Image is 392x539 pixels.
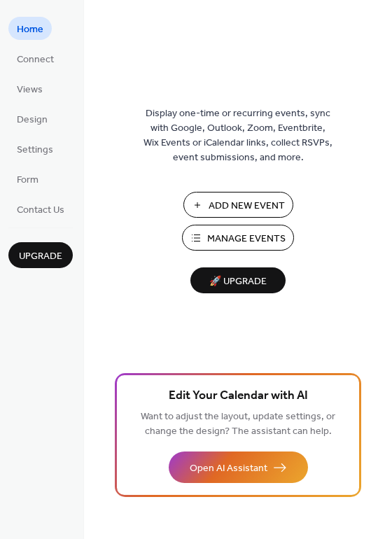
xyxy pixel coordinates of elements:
[19,249,62,264] span: Upgrade
[17,203,64,218] span: Contact Us
[190,267,286,293] button: 🚀 Upgrade
[143,106,332,165] span: Display one-time or recurring events, sync with Google, Outlook, Zoom, Eventbrite, Wix Events or ...
[141,407,335,441] span: Want to adjust the layout, update settings, or change the design? The assistant can help.
[8,47,62,70] a: Connect
[209,199,285,213] span: Add New Event
[17,83,43,97] span: Views
[183,192,293,218] button: Add New Event
[17,173,38,188] span: Form
[8,137,62,160] a: Settings
[169,451,308,483] button: Open AI Assistant
[8,17,52,40] a: Home
[17,113,48,127] span: Design
[8,242,73,268] button: Upgrade
[17,22,43,37] span: Home
[182,225,294,251] button: Manage Events
[169,386,308,406] span: Edit Your Calendar with AI
[17,143,53,157] span: Settings
[8,77,51,100] a: Views
[190,461,267,476] span: Open AI Assistant
[8,197,73,220] a: Contact Us
[8,107,56,130] a: Design
[207,232,286,246] span: Manage Events
[17,52,54,67] span: Connect
[199,272,277,291] span: 🚀 Upgrade
[8,167,47,190] a: Form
